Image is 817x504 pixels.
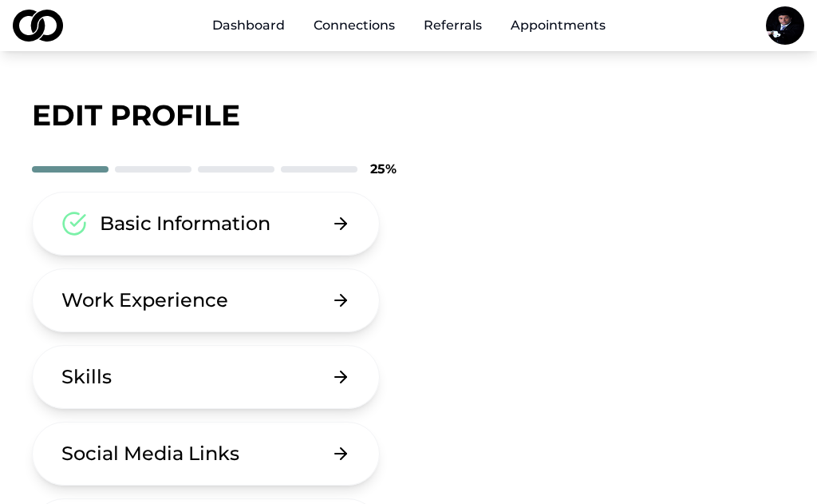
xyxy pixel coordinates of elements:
div: edit profile [32,99,785,131]
button: Social Media Links [32,422,380,486]
div: Skills [61,364,112,390]
a: Referrals [411,10,495,42]
div: Basic Information [100,211,270,236]
div: 25 % [370,160,397,179]
a: Connections [301,10,408,42]
img: logo [13,10,63,42]
button: Skills [32,345,380,409]
a: Appointments [498,10,618,42]
button: Work Experience [32,268,380,332]
img: c70291d0-63a7-460a-b313-07f437a2d21d-IMG_2468-profile_picture.jpeg [766,6,804,45]
nav: Main [199,10,618,42]
div: Work Experience [61,288,228,313]
div: Social Media Links [61,441,239,466]
button: Basic Information [32,192,380,256]
a: Dashboard [199,10,298,42]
